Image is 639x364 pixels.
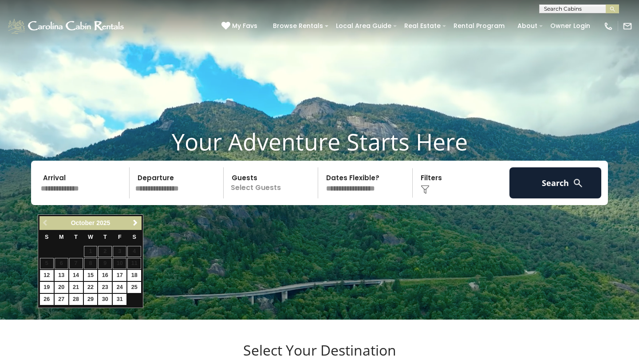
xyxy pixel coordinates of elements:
a: 30 [98,294,112,305]
a: 22 [84,282,98,293]
span: Tuesday [74,234,78,240]
a: Rental Program [449,19,509,33]
span: Friday [118,234,122,240]
a: 17 [113,270,126,281]
a: 29 [84,294,98,305]
span: Sunday [45,234,48,240]
img: mail-regular-white.png [623,21,632,31]
a: Local Area Guide [331,19,396,33]
img: White-1-1-2.png [7,17,126,35]
span: Next [132,219,139,226]
span: Thursday [103,234,107,240]
a: Next [130,218,141,229]
a: 28 [69,294,83,305]
span: October [71,219,95,226]
a: My Favs [221,21,260,31]
button: Search [509,167,601,198]
a: 31 [113,294,126,305]
span: Wednesday [88,234,93,240]
a: 14 [69,270,83,281]
a: 23 [98,282,112,293]
p: Select Guests [226,167,318,198]
a: 12 [40,270,54,281]
a: 13 [55,270,68,281]
a: 19 [40,282,54,293]
h1: Your Adventure Starts Here [7,128,632,155]
span: 2025 [96,219,110,226]
img: phone-regular-white.png [603,21,613,31]
a: 26 [40,294,54,305]
a: 16 [98,270,112,281]
a: Browse Rentals [268,19,327,33]
a: 25 [127,282,141,293]
a: 24 [113,282,126,293]
a: Real Estate [400,19,445,33]
span: My Favs [232,21,257,31]
img: search-regular-white.png [572,178,584,189]
a: 27 [55,294,68,305]
a: Owner Login [546,19,595,33]
span: Saturday [133,234,136,240]
span: Monday [59,234,64,240]
a: 18 [127,270,141,281]
a: 20 [55,282,68,293]
a: 15 [84,270,98,281]
img: filter--v1.png [421,185,430,194]
a: About [513,19,542,33]
a: 21 [69,282,83,293]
